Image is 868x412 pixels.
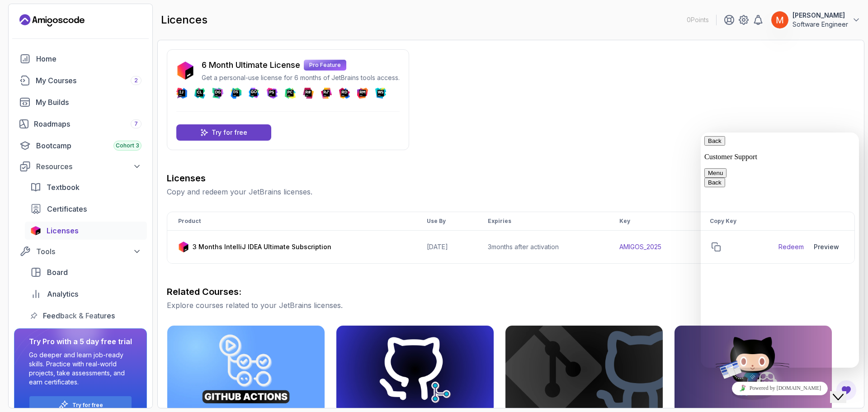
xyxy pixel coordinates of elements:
iframe: chat widget [830,376,859,403]
span: 7 [134,120,138,128]
span: Textbook [47,182,80,193]
p: [PERSON_NAME] [793,11,848,20]
p: Get a personal-use license for 6 months of JetBrains tools access. [202,73,400,82]
p: 0 Points [687,15,709,24]
iframe: chat widget [701,378,859,398]
a: textbook [25,178,147,196]
h3: Licenses [167,172,855,185]
span: Licenses [47,225,79,236]
td: AMIGOS_2025 [609,231,699,264]
a: certificates [25,200,147,218]
td: [DATE] [416,231,477,264]
a: board [25,263,147,281]
img: jetbrains icon [176,62,194,80]
span: 2 [134,77,138,84]
img: user profile image [771,11,788,28]
a: Try for free [176,124,271,141]
a: builds [14,93,147,111]
a: courses [14,71,147,90]
h2: licences [161,13,208,27]
button: Resources [14,158,147,175]
th: Use By [416,212,477,231]
p: Software Engineer [793,20,848,29]
span: Certificates [47,204,87,214]
a: bootcamp [14,137,147,155]
a: roadmaps [14,115,147,133]
div: Resources [36,161,142,172]
p: Try for free [212,128,247,137]
img: jetbrains icon [30,226,41,235]
p: Copy and redeem your JetBrains licenses. [167,186,855,197]
a: analytics [25,285,147,303]
button: user profile image[PERSON_NAME]Software Engineer [771,11,861,29]
th: Product [167,212,416,231]
span: Cohort 3 [116,142,139,149]
a: feedback [25,307,147,325]
th: Key [609,212,699,231]
a: licenses [25,222,147,240]
span: Analytics [47,289,78,299]
a: home [14,50,147,68]
a: Landing page [19,13,85,28]
th: Copy Key [699,212,768,231]
div: My Builds [36,97,142,108]
p: Explore courses related to your JetBrains licenses. [167,300,855,311]
iframe: chat widget [701,133,859,368]
p: Pro Feature [304,60,346,71]
span: Board [47,267,68,278]
img: jetbrains icon [178,242,189,252]
div: Home [36,53,142,64]
p: 6 Month Ultimate License [202,59,300,71]
td: 3 months after activation [477,231,609,264]
h3: Related Courses: [167,285,855,298]
p: Go deeper and learn job-ready skills. Practice with real-world projects, take assessments, and ea... [29,350,132,387]
div: Bootcamp [36,140,142,151]
div: Roadmaps [34,118,142,129]
span: Feedback & Features [43,310,115,321]
button: Tools [14,243,147,260]
div: Tools [36,246,142,257]
a: Try for free [72,402,103,409]
th: Expiries [477,212,609,231]
p: 3 Months IntelliJ IDEA Ultimate Subscription [193,242,331,251]
div: My Courses [36,75,142,86]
